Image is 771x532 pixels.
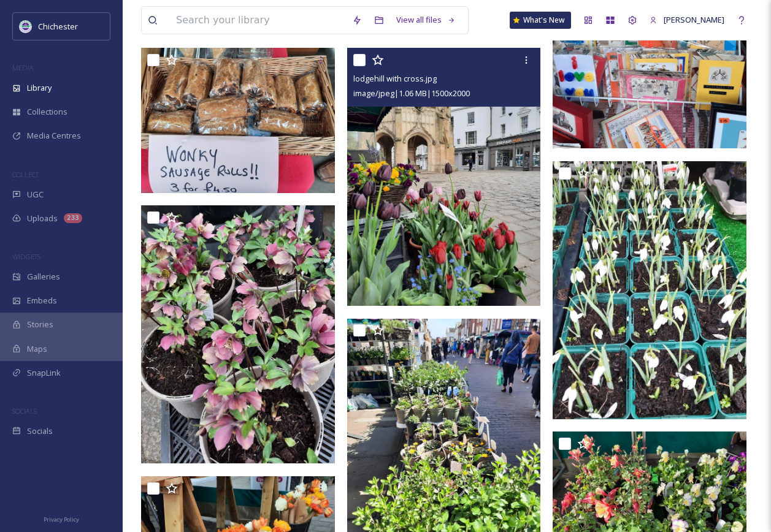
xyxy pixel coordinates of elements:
span: Chichester [38,21,78,32]
a: [PERSON_NAME] [643,8,731,32]
div: 233 [64,213,82,223]
img: Logo_of_Chichester_District_Council.png [20,20,32,32]
span: Media Centres [27,130,81,142]
span: UGC [27,189,44,200]
span: Embeds [27,295,57,306]
span: SnapLink [27,367,61,379]
span: lodgehill with cross.jpg [353,73,437,84]
a: What's New [510,12,571,29]
span: Collections [27,106,67,118]
span: Maps [27,343,47,355]
span: MEDIA [12,63,34,72]
span: [PERSON_NAME] [664,14,724,25]
span: Socials [27,425,53,437]
span: Library [27,82,52,94]
input: Search your library [170,7,346,34]
span: Galleries [27,271,60,283]
span: Privacy Policy [44,515,79,523]
img: Lodgehill Plants2.jpg [553,161,746,419]
span: SOCIALS [12,406,37,416]
span: Uploads [27,213,58,224]
a: Privacy Policy [44,511,79,526]
span: WIDGETS [12,252,40,261]
img: Lodgehill Plants.jpg [141,205,335,463]
span: image/jpeg | 1.06 MB | 1500 x 2000 [353,88,470,99]
span: COLLECT [12,170,39,179]
a: View all files [390,8,462,32]
span: Stories [27,319,53,330]
img: MAD K.jpg [141,48,335,193]
img: lodgehill with cross.jpg [347,48,541,306]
